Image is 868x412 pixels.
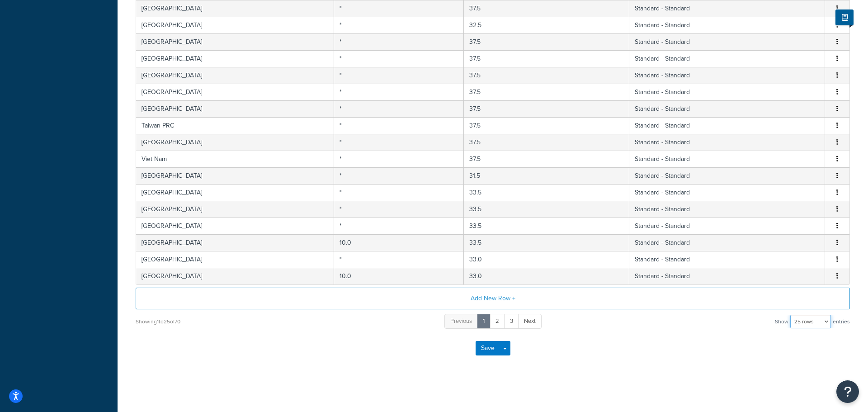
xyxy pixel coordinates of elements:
[629,218,825,234] td: Standard - Standard
[136,134,334,151] td: [GEOGRAPHIC_DATA]
[136,218,334,234] td: [GEOGRAPHIC_DATA]
[136,315,180,328] div: Showing 1 to 25 of 70
[464,251,630,268] td: 33.0
[775,315,788,328] span: Show
[504,314,519,329] a: 3
[136,100,334,117] td: [GEOGRAPHIC_DATA]
[136,234,334,251] td: [GEOGRAPHIC_DATA]
[464,268,630,284] td: 33.0
[136,201,334,218] td: [GEOGRAPHIC_DATA]
[629,234,825,251] td: Standard - Standard
[136,288,850,309] button: Add New Row +
[476,341,500,355] button: Save
[464,17,630,33] td: 32.5
[477,314,491,329] a: 1
[464,100,630,117] td: 37.5
[629,100,825,117] td: Standard - Standard
[464,201,630,218] td: 33.5
[136,84,334,100] td: [GEOGRAPHIC_DATA]
[836,380,859,403] button: Open Resource Center
[136,151,334,167] td: Viet Nam
[629,17,825,33] td: Standard - Standard
[629,184,825,201] td: Standard - Standard
[136,167,334,184] td: [GEOGRAPHIC_DATA]
[136,117,334,134] td: Taiwan PRC
[518,314,542,329] a: Next
[629,201,825,218] td: Standard - Standard
[464,50,630,67] td: 37.5
[136,33,334,50] td: [GEOGRAPHIC_DATA]
[464,218,630,234] td: 33.5
[629,167,825,184] td: Standard - Standard
[464,84,630,100] td: 37.5
[136,17,334,33] td: [GEOGRAPHIC_DATA]
[136,67,334,84] td: [GEOGRAPHIC_DATA]
[334,234,464,251] td: 10.0
[490,314,505,329] a: 2
[464,151,630,167] td: 37.5
[334,268,464,284] td: 10.0
[629,134,825,151] td: Standard - Standard
[629,251,825,268] td: Standard - Standard
[629,117,825,134] td: Standard - Standard
[833,315,850,328] span: entries
[136,184,334,201] td: [GEOGRAPHIC_DATA]
[464,134,630,151] td: 37.5
[629,67,825,84] td: Standard - Standard
[136,50,334,67] td: [GEOGRAPHIC_DATA]
[629,151,825,167] td: Standard - Standard
[835,9,854,25] button: Show Help Docs
[464,184,630,201] td: 33.5
[464,234,630,251] td: 33.5
[629,33,825,50] td: Standard - Standard
[464,67,630,84] td: 37.5
[450,317,472,325] span: Previous
[136,268,334,284] td: [GEOGRAPHIC_DATA]
[629,50,825,67] td: Standard - Standard
[136,251,334,268] td: [GEOGRAPHIC_DATA]
[464,117,630,134] td: 37.5
[464,167,630,184] td: 31.5
[444,314,478,329] a: Previous
[629,268,825,284] td: Standard - Standard
[464,33,630,50] td: 37.5
[629,84,825,100] td: Standard - Standard
[524,317,536,325] span: Next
